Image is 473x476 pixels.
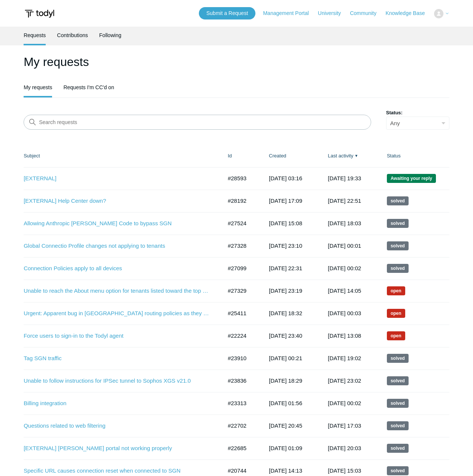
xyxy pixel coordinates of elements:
[387,399,409,408] span: This request has been solved
[269,422,302,429] time: 2025-01-30T20:45:54+00:00
[269,153,286,159] a: Created
[24,422,211,430] a: Questions related to web filtering
[379,145,449,167] th: Status
[57,27,88,44] a: Contributions
[220,347,261,370] td: #23910
[269,242,302,249] time: 2025-08-11T23:10:07+00:00
[220,167,261,190] td: #28593
[269,175,302,181] time: 2025-10-02T03:16:27+00:00
[24,79,52,96] a: My requests
[386,109,449,117] label: Status:
[24,332,211,340] a: Force users to sign-in to the Todyl agent
[387,354,409,363] span: This request has been solved
[269,467,302,474] time: 2024-10-15T14:13:06+00:00
[328,175,361,181] time: 2025-10-09T19:33:55+00:00
[387,466,409,475] span: This request has been solved
[269,287,302,294] time: 2025-08-11T23:19:53+00:00
[24,242,211,250] a: Global Connectio Profile changes not applying to tenants
[269,198,302,204] time: 2025-09-17T17:09:45+00:00
[269,400,302,406] time: 2025-03-01T01:56:28+00:00
[24,7,55,21] img: Todyl Support Center Help Center home page
[220,370,261,392] td: #23836
[220,280,261,302] td: #27329
[263,9,316,17] a: Management Portal
[220,235,261,257] td: #27328
[24,219,211,228] a: Allowing Anthropic [PERSON_NAME] Code to bypass SGN
[24,264,211,273] a: Connection Policies apply to all devices
[220,415,261,437] td: #22702
[24,115,371,130] input: Search requests
[385,9,432,17] a: Knowledge Base
[269,332,302,339] time: 2025-01-06T23:40:20+00:00
[63,79,114,96] a: Requests I'm CC'd on
[269,445,302,451] time: 2025-01-30T01:09:33+00:00
[24,174,211,183] a: [EXTERNAL]
[328,220,361,226] time: 2025-09-16T18:03:04+00:00
[328,467,361,474] time: 2024-11-07T15:03:30+00:00
[220,257,261,280] td: #27099
[350,9,384,17] a: Community
[220,392,261,415] td: #23313
[328,400,361,406] time: 2025-03-26T00:02:04+00:00
[24,377,211,385] a: Unable to follow instructions for IPSec tunnel to Sophos XGS v21.0
[24,287,211,295] a: Unable to reach the About menu option for tenants listed toward the top of the screen
[269,355,302,361] time: 2025-03-28T00:21:48+00:00
[387,421,409,430] span: This request has been solved
[387,196,409,205] span: This request has been solved
[220,302,261,325] td: #25411
[387,241,409,250] span: This request has been solved
[387,174,436,183] span: We are waiting for you to respond
[24,444,211,453] a: [EXTERNAL] [PERSON_NAME] portal not working properly
[24,27,46,44] a: Requests
[354,153,358,159] span: ▼
[24,309,211,318] a: Urgent: Apparent bug in [GEOGRAPHIC_DATA] routing policies as they apply to endpoints
[24,467,211,475] a: Specific URL causes connection reset when connected to SGN
[269,265,302,271] time: 2025-08-06T22:31:56+00:00
[387,219,409,228] span: This request has been solved
[220,325,261,347] td: #22224
[387,286,405,295] span: We are working on a response for you
[24,399,211,408] a: Billing integration
[387,376,409,385] span: This request has been solved
[24,354,211,363] a: Tag SGN traffic
[328,153,353,159] a: Last activity▼
[220,145,261,167] th: Id
[328,198,361,204] time: 2025-10-07T22:51:59+00:00
[328,422,361,429] time: 2025-02-20T17:03:00+00:00
[24,197,211,205] a: [EXTERNAL] Help Center down?
[24,145,220,167] th: Subject
[328,377,361,384] time: 2025-04-14T23:02:12+00:00
[328,445,361,451] time: 2025-02-19T20:03:08+00:00
[387,331,405,340] span: We are working on a response for you
[318,9,348,17] a: University
[99,27,121,44] a: Following
[387,264,409,273] span: This request has been solved
[328,287,361,294] time: 2025-08-12T14:05:31+00:00
[328,242,361,249] time: 2025-09-01T00:01:54+00:00
[387,309,405,318] span: We are working on a response for you
[269,310,302,316] time: 2025-06-10T18:32:48+00:00
[220,212,261,235] td: #27524
[220,190,261,212] td: #28192
[199,7,255,19] a: Submit a Request
[328,265,361,271] time: 2025-08-27T00:02:16+00:00
[269,220,302,226] time: 2025-08-19T15:08:28+00:00
[328,355,361,361] time: 2025-04-17T19:02:37+00:00
[269,377,302,384] time: 2025-03-25T18:29:56+00:00
[328,310,361,316] time: 2025-08-07T00:03:06+00:00
[387,444,409,453] span: This request has been solved
[24,53,449,71] h1: My requests
[220,437,261,460] td: #22685
[328,332,361,339] time: 2025-04-23T13:08:08+00:00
